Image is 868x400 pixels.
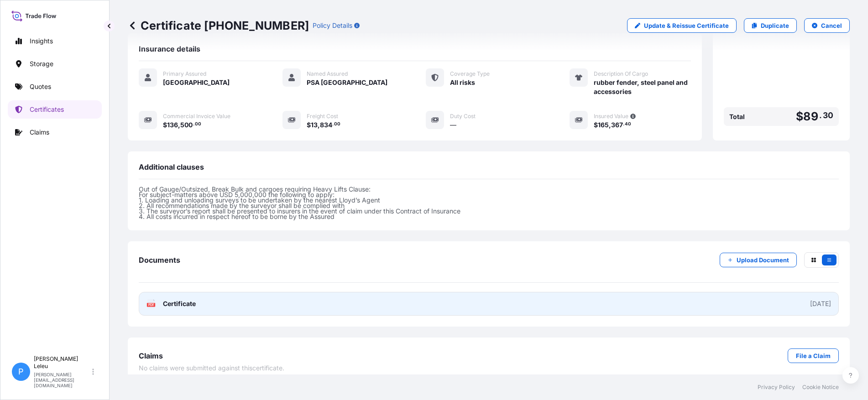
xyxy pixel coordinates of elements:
p: Quotes [30,82,51,91]
span: P [18,367,24,376]
span: Primary Assured [163,70,206,78]
span: . [332,123,334,126]
span: Certificate [163,299,196,308]
span: Duty Cost [450,113,476,120]
span: Total [729,112,745,121]
p: [PERSON_NAME] Leleu [34,355,90,370]
span: $ [796,111,803,122]
span: Commercial Invoice Value [163,113,230,120]
span: 00 [334,123,340,126]
a: Duplicate [744,18,797,33]
button: Cancel [804,18,850,33]
span: Claims [139,351,163,360]
span: 834 [320,122,332,128]
p: File a Claim [796,351,831,360]
p: Certificate [PHONE_NUMBER] [128,18,309,33]
span: 89 [803,111,818,122]
span: 136 [167,122,178,128]
span: 30 [823,113,833,118]
a: PDFCertificate[DATE] [139,292,839,316]
a: Insights [8,32,102,50]
span: 00 [195,123,201,126]
span: Description Of Cargo [594,70,648,78]
p: Claims [30,128,49,137]
p: Insights [30,36,53,46]
div: [DATE] [810,299,831,308]
span: 500 [180,122,193,128]
span: Freight Cost [307,113,338,120]
span: . [193,123,194,126]
span: 367 [611,122,623,128]
span: No claims were submitted against this certificate . [139,364,284,373]
span: . [623,123,624,126]
span: Named Assured [307,70,348,78]
span: Coverage Type [450,70,490,78]
span: , [178,122,180,128]
span: Insured Value [594,113,628,120]
p: Certificates [30,105,64,114]
a: Cookie Notice [802,384,839,391]
p: Upload Document [737,255,789,265]
span: $ [594,122,598,128]
span: Documents [139,255,180,265]
a: Privacy Policy [758,384,795,391]
span: , [609,122,611,128]
span: — [450,120,456,130]
text: PDF [148,303,154,306]
a: Update & Reissue Certificate [627,18,737,33]
a: File a Claim [788,348,839,363]
a: Claims [8,123,102,141]
a: Certificates [8,100,102,119]
span: 40 [625,123,631,126]
span: [GEOGRAPHIC_DATA] [163,78,230,87]
button: Upload Document [720,253,797,267]
p: Duplicate [761,21,789,30]
p: Update & Reissue Certificate [644,21,729,30]
p: Storage [30,59,53,68]
span: All risks [450,78,475,87]
span: , [318,122,320,128]
a: Storage [8,55,102,73]
span: . [819,113,822,118]
span: 13 [311,122,318,128]
span: $ [307,122,311,128]
span: Additional clauses [139,162,204,171]
p: Policy Details [313,21,352,30]
span: PSA [GEOGRAPHIC_DATA] [307,78,387,87]
p: [PERSON_NAME][EMAIL_ADDRESS][DOMAIN_NAME] [34,372,90,388]
span: 165 [598,122,609,128]
span: $ [163,122,167,128]
a: Quotes [8,78,102,96]
p: Out of Gauge/Outsized, Break Bulk and cargoes requiring Heavy Lifts Clause: For subject-matters a... [139,187,839,219]
span: rubber fender, steel panel and accessories [594,78,691,96]
p: Cancel [821,21,842,30]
